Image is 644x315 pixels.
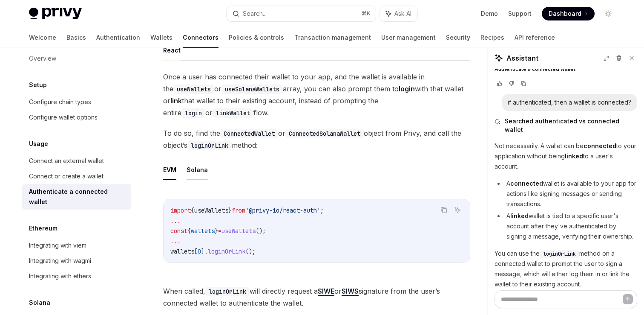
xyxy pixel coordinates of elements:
a: Connect an external wallet [22,153,131,169]
span: = [218,227,221,235]
span: ]. [201,248,208,255]
strong: linked [510,212,529,219]
a: Basics [66,27,86,48]
li: A wallet is available to your app for actions like signing messages or sending transactions. [494,178,637,209]
span: } [228,207,232,214]
a: Connectors [183,27,218,48]
button: Ask AI [380,6,417,21]
span: const [170,227,187,235]
div: Integrating with wagmi [29,256,91,266]
strong: linked [565,152,583,160]
a: Support [508,9,532,18]
div: Integrating with ethers [29,271,91,281]
span: Assistant [506,53,538,63]
a: Security [446,27,470,48]
button: Copy the contents from the code block [438,204,449,216]
span: from [232,207,245,214]
button: Solana [187,160,208,180]
span: When called, will directly request a or signature from the user’s connected wallet to authenticat... [163,285,470,309]
span: ... [170,217,181,225]
button: Send message [623,294,633,304]
a: Authentication [96,27,140,48]
a: Policies & controls [229,27,284,48]
a: Integrating with viem [22,238,131,253]
span: Authenticate a connected wallet [494,66,575,73]
button: React [163,40,181,60]
a: Integrating with ethers [22,268,131,284]
a: SIWS [342,287,359,296]
span: } [215,227,218,235]
button: Searched authenticated vs connected wallet [494,117,637,134]
span: To do so, find the or object from Privy, and call the object’s method: [163,127,470,151]
div: Connect an external wallet [29,156,104,166]
div: Configure wallet options [29,112,98,122]
div: if authenticated, then a wallet is connected? [508,98,631,107]
div: Search... [243,9,267,19]
code: loginOrLink [187,141,232,150]
a: API reference [515,27,555,48]
span: (); [245,248,256,255]
span: (); [256,227,266,235]
a: Connect or create a wallet [22,169,131,184]
span: wallets [170,248,194,255]
span: import [170,207,191,214]
span: 0 [198,248,201,255]
span: useWallets [221,227,256,235]
div: Configure chain types [29,97,91,107]
h5: Setup [29,80,47,90]
button: Search...⌘K [227,6,376,21]
p: Not necessarily. A wallet can be to your application without being to a user's account. [494,141,637,172]
span: ⌘ K [362,10,371,17]
a: Transaction management [294,27,371,48]
span: Dashboard [549,9,581,18]
span: loginOrLink [208,248,245,255]
span: ... [170,237,181,245]
strong: link [170,96,182,105]
a: Welcome [29,27,56,48]
code: ConnectedWallet [220,129,278,138]
span: Searched authenticated vs connected wallet [505,117,637,134]
a: SIWE [318,287,334,296]
span: wallets [191,227,215,235]
code: linkWallet [213,108,253,118]
span: useWallets [194,207,228,214]
code: useSolanaWallets [221,85,283,94]
span: Ask AI [394,9,411,18]
span: '@privy-io/react-auth' [245,207,320,214]
a: Dashboard [542,7,595,20]
div: Integrating with viem [29,240,86,251]
span: ; [320,207,324,214]
a: Configure wallet options [22,110,131,125]
strong: login [399,85,415,93]
a: Authenticate a connected wallet [494,66,637,73]
span: { [191,207,194,214]
span: Once a user has connected their wallet to your app, and the wallet is available in the or array, ... [163,71,470,119]
p: You can use the method on a connected wallet to prompt the user to sign a message, which will eit... [494,248,637,289]
code: useWallets [173,85,214,94]
h5: Usage [29,139,48,149]
a: User management [381,27,436,48]
a: Authenticate a connected wallet [22,184,131,210]
a: Demo [481,9,498,18]
code: loginOrLink [205,287,250,296]
a: Configure chain types [22,94,131,110]
div: Authenticate a connected wallet [29,187,126,207]
strong: connected [510,180,543,187]
strong: connected [584,142,616,149]
button: Toggle dark mode [601,7,615,20]
button: Ask AI [452,204,463,216]
li: A wallet is tied to a specific user's account after they've authenticated by signing a message, v... [494,211,637,242]
code: login [181,108,205,118]
span: loginOrLink [543,251,576,257]
span: [ [194,248,198,255]
code: ConnectedSolanaWallet [285,129,364,138]
h5: Ethereum [29,223,57,233]
h5: Solana [29,297,50,308]
div: Connect or create a wallet [29,171,103,181]
a: Integrating with wagmi [22,253,131,268]
span: { [187,227,191,235]
a: Recipes [480,27,504,48]
a: Wallets [150,27,172,48]
img: light logo [29,8,82,20]
button: EVM [163,160,176,180]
